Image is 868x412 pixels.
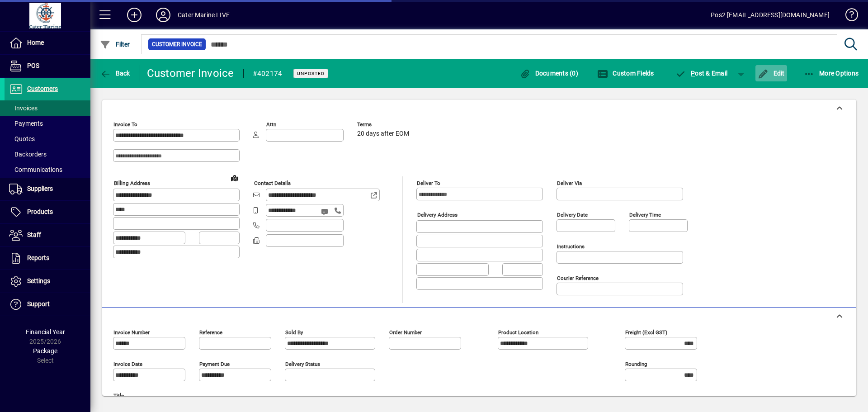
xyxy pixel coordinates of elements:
mat-label: Courier Reference [557,275,599,281]
mat-label: Delivery status [285,361,320,367]
span: Customers [27,85,58,92]
span: More Options [804,70,859,77]
button: Post & Email [671,65,732,81]
span: POS [27,62,39,69]
a: Payments [5,116,90,131]
span: Filter [100,41,130,48]
span: Terms [357,122,411,128]
mat-label: Delivery time [629,212,661,218]
a: Suppliers [5,178,90,200]
button: More Options [802,65,861,81]
button: Edit [755,65,787,81]
span: Financial Year [26,328,65,336]
span: Back [100,70,130,77]
span: Support [27,300,50,308]
span: Suppliers [27,185,53,192]
mat-label: Payment due [199,361,230,367]
mat-label: Invoice number [113,329,150,336]
span: Settings [27,277,50,284]
span: ost & Email [675,70,728,77]
a: Settings [5,270,90,293]
button: Back [98,65,132,81]
mat-label: Invoice To [113,121,137,128]
span: Documents (0) [519,70,578,77]
a: Staff [5,224,90,246]
a: Support [5,293,90,316]
mat-label: Reference [199,329,222,336]
div: Pos2 [EMAIL_ADDRESS][DOMAIN_NAME] [711,8,830,22]
span: Products [27,208,53,215]
a: Backorders [5,147,90,162]
span: Communications [9,166,62,173]
span: Staff [27,231,41,238]
div: Customer Invoice [147,66,234,81]
mat-label: Rounding [625,361,647,367]
div: #402174 [253,66,283,81]
a: POS [5,55,90,77]
div: Cater Marine LIVE [178,8,230,22]
button: Custom Fields [595,65,656,81]
span: Custom Fields [597,70,654,77]
button: Send SMS [315,201,336,223]
mat-label: Deliver To [417,180,440,186]
span: Invoices [9,104,38,112]
span: 20 days after EOM [357,130,409,137]
mat-label: Sold by [285,329,303,336]
a: Home [5,32,90,54]
mat-label: Deliver via [557,180,582,186]
a: Invoices [5,100,90,116]
button: Profile [149,7,178,23]
a: Reports [5,247,90,270]
mat-label: Instructions [557,243,585,250]
button: Documents (0) [517,65,580,81]
mat-label: Invoice date [113,361,142,367]
mat-label: Product location [498,329,538,336]
mat-label: Attn [266,121,276,128]
span: Edit [758,70,785,77]
mat-label: Freight (excl GST) [625,329,667,336]
mat-label: Title [113,393,124,399]
a: Products [5,201,90,223]
mat-label: Order number [389,329,422,336]
span: Package [33,347,57,355]
span: Reports [27,254,49,261]
span: P [691,70,695,77]
button: Filter [98,36,132,52]
a: Knowledge Base [839,2,857,31]
a: Communications [5,162,90,177]
span: Unposted [297,71,325,76]
a: View on map [227,170,242,185]
span: Customer Invoice [152,40,202,49]
span: Payments [9,120,43,127]
mat-label: Delivery date [557,212,588,218]
a: Quotes [5,131,90,147]
app-page-header-button: Back [90,65,140,81]
button: Add [120,7,149,23]
span: Backorders [9,151,47,158]
span: Home [27,39,44,46]
span: Quotes [9,135,35,142]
